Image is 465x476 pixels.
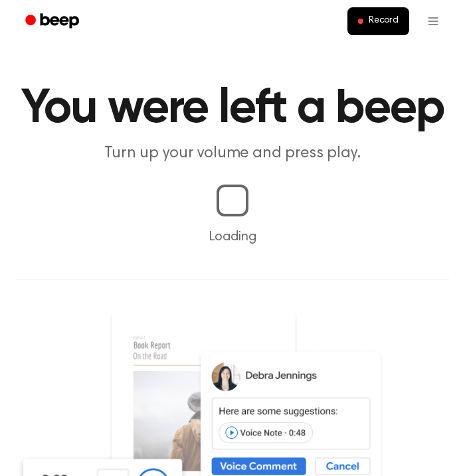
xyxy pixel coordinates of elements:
p: Turn up your volume and press play. [16,143,449,163]
p: Loading [16,227,449,247]
button: Open menu [417,5,449,37]
a: Beep [16,9,91,35]
button: Record [347,7,409,35]
span: Record [369,15,399,27]
h1: You were left a beep [16,85,449,133]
